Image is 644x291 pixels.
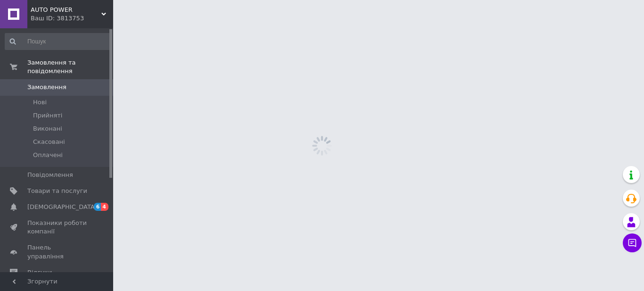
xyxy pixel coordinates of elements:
span: AUTO POWER [31,6,101,14]
div: Ваш ID: 3813753 [31,14,113,23]
span: Показники роботи компанії [27,219,87,236]
span: Замовлення та повідомлення [27,58,113,75]
span: Прийняті [33,111,62,120]
span: Скасовані [33,138,65,146]
span: Товари та послуги [27,187,87,195]
span: [DEMOGRAPHIC_DATA] [27,203,97,211]
span: Нові [33,98,47,107]
span: Замовлення [27,83,66,91]
span: Оплачені [33,151,63,159]
span: 4 [101,203,108,211]
span: Виконані [33,125,62,133]
span: 6 [94,203,101,211]
input: Пошук [5,33,111,50]
button: Чат з покупцем [623,233,642,252]
span: Відгуки [27,268,52,277]
span: Повідомлення [27,171,73,179]
span: Панель управління [27,243,87,260]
